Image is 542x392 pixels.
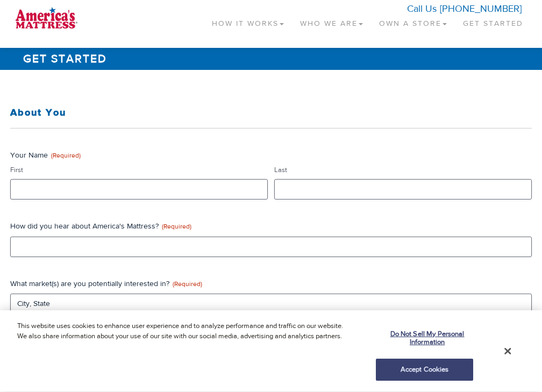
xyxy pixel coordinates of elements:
[10,150,81,161] legend: Your Name
[371,5,455,37] a: Own a Store
[274,165,532,175] label: Last
[10,294,532,314] input: City, State
[10,165,268,175] label: First
[504,346,511,356] button: Close
[17,321,354,342] p: This website uses cookies to enhance user experience and to analyze performance and traffic on ou...
[376,359,473,381] button: Accept Cookies
[10,279,532,289] label: What market(s) are you potentially interested in?
[51,151,81,160] span: (Required)
[440,3,522,15] a: [PHONE_NUMBER]
[18,48,524,70] h1: Get Started
[10,221,532,232] label: How did you hear about America's Mattress?
[292,5,371,37] a: Who We Are
[162,222,191,231] span: (Required)
[376,324,473,353] button: Do Not Sell My Personal Information
[173,280,202,288] span: (Required)
[11,5,82,32] img: logo
[204,5,292,37] a: How It Works
[10,108,532,118] h3: About You
[455,5,531,37] a: Get Started
[407,3,437,15] span: Call Us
